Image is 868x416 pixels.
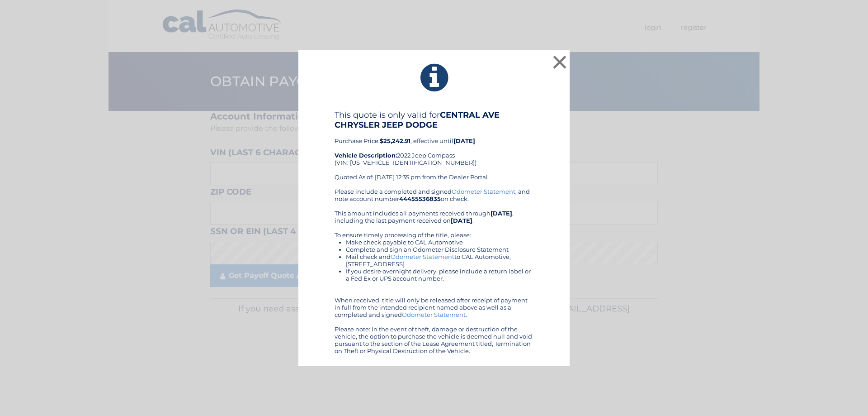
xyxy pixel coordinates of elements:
div: Purchase Price: , effective until 2022 Jeep Compass (VIN: [US_VEHICLE_IDENTIFICATION_NUMBER]) Quo... [335,110,533,188]
b: 44455536835 [399,195,441,202]
b: [DATE] [453,137,475,144]
li: If you desire overnight delivery, please include a return label or a Fed Ex or UPS account number. [346,268,533,282]
b: CENTRAL AVE CHRYSLER JEEP DODGE [335,110,500,130]
li: Complete and sign an Odometer Disclosure Statement [346,246,533,253]
button: × [551,53,569,71]
strong: Vehicle Description: [335,152,397,159]
a: Odometer Statement [402,311,466,318]
li: Make check payable to CAL Automotive [346,239,533,246]
b: [DATE] [491,210,512,217]
a: Odometer Statement [391,253,454,260]
a: Odometer Statement [452,188,515,195]
h4: This quote is only valid for [335,110,533,130]
li: Mail check and to CAL Automotive, [STREET_ADDRESS] [346,253,533,268]
div: Please include a completed and signed , and note account number on check. This amount includes al... [335,188,533,354]
b: $25,242.91 [380,137,410,144]
b: [DATE] [451,217,472,224]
